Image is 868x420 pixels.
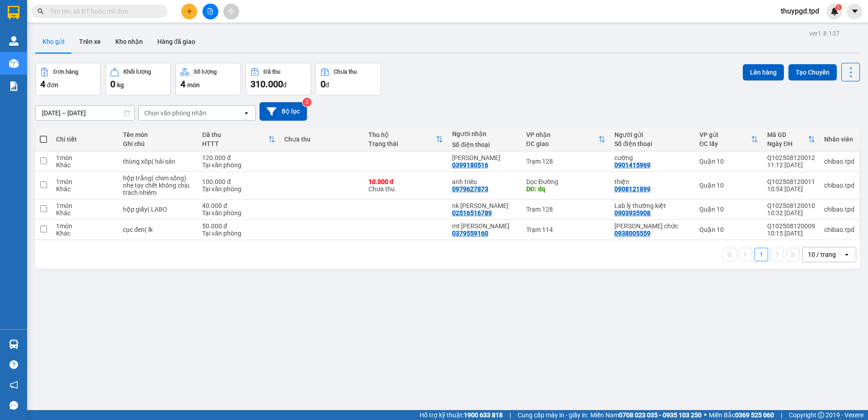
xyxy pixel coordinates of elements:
span: 0 [321,79,325,90]
span: ⚪️ [704,413,707,417]
button: Hàng đã giao [150,31,203,52]
div: Số điện thoại [452,141,517,148]
div: minh phát [452,154,517,161]
div: cường [614,154,690,161]
div: Trạm 128 [526,158,606,165]
div: Ghi chú [123,140,193,147]
button: Kho gửi [35,31,72,52]
svg: open [243,109,250,117]
span: đ [325,81,329,89]
div: Đã thu [264,69,280,75]
span: món [187,81,200,89]
div: VP gửi [699,131,751,138]
span: 310.000 [250,79,283,90]
div: Ngày ĐH [767,140,808,147]
img: icon-new-feature [830,7,839,15]
th: Toggle SortBy [695,127,763,151]
div: 1 món [56,154,114,161]
button: Bộ lọc [259,102,307,121]
button: file-add [203,4,218,19]
div: Người nhận [452,130,517,137]
div: Trạm 114 [526,226,606,233]
div: Tại văn phòng [202,185,275,193]
button: aim [223,4,239,19]
th: Toggle SortBy [364,127,448,151]
img: warehouse-icon [9,36,19,46]
span: kg [117,81,124,89]
div: Mã GD [767,131,808,138]
span: thuypgd.tpd [774,5,826,17]
span: 1 [837,4,840,10]
div: Khác [56,161,114,169]
button: Chưa thu0đ [316,63,381,95]
div: anh triêu [452,178,517,185]
div: 0979627873 [452,185,488,193]
div: Tại văn phòng [202,161,275,169]
div: nk lê anh [452,202,517,209]
div: ver 1.8.137 [809,28,840,38]
div: Số điện thoại [614,140,690,147]
div: Khác [56,209,114,217]
div: 100.000 đ [202,178,275,185]
div: bùi thị chức [614,222,690,230]
img: warehouse-icon [9,340,19,349]
div: Q102508120010 [767,202,815,209]
div: chibao.tpd [824,226,854,233]
div: 0903935908 [614,209,651,217]
strong: 1900 633 818 [464,411,503,419]
div: 50.000 đ [202,222,275,230]
span: notification [9,381,18,389]
div: chibao.tpd [824,182,854,189]
div: 10:54 [DATE] [767,185,815,193]
div: mt lê phong [452,222,517,230]
span: message [9,401,18,410]
div: Chưa thu [334,69,357,75]
div: Đã thu [202,131,268,138]
div: chibao.tpd [824,206,854,213]
button: caret-down [847,4,863,19]
span: question-circle [9,360,18,369]
div: Chọn văn phòng nhận [144,109,207,118]
div: HTTT [202,140,268,147]
div: 120.000 đ [202,154,275,161]
span: | [781,410,782,420]
div: Chưa thu [368,178,443,193]
button: Khối lượng0kg [105,63,171,95]
span: copyright [818,412,824,418]
div: 1 món [56,178,114,185]
svg: open [843,251,850,258]
div: chibao.tpd [824,158,854,165]
button: Tạo Chuyến [788,64,837,80]
button: Kho nhận [108,31,150,52]
th: Toggle SortBy [763,127,820,151]
span: search [38,8,44,14]
span: Hỗ trợ kỹ thuật: [420,410,503,420]
div: Chưa thu [284,136,359,143]
div: Q102508120011 [767,178,815,185]
div: 11:12 [DATE] [767,161,815,169]
div: hộp trắng( chim sống) nhẹ tay chết không chịu trách nhiêm [123,175,193,196]
span: Miền Nam [590,410,702,420]
div: thiện [614,178,690,185]
span: đơn [47,81,58,89]
button: 1 [755,248,768,261]
th: Toggle SortBy [522,127,610,151]
strong: 0369 525 060 [735,411,774,419]
span: caret-down [851,7,859,15]
div: 1 món [56,222,114,230]
div: Tại văn phòng [202,209,275,217]
div: Đơn hàng [53,69,78,75]
input: Tìm tên, số ĐT hoặc mã đơn [50,6,156,16]
div: Nhân viên [824,136,854,143]
div: 1 món [56,202,114,209]
div: 10.000 đ [368,178,443,185]
div: Khác [56,185,114,193]
span: Miền Bắc [709,410,774,420]
span: đ [283,81,287,89]
span: 4 [40,79,45,90]
button: plus [181,4,197,19]
div: Khối lượng [123,69,151,75]
img: solution-icon [9,81,19,91]
strong: 0708 023 035 - 0935 103 250 [619,411,702,419]
div: ĐC giao [526,140,599,147]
